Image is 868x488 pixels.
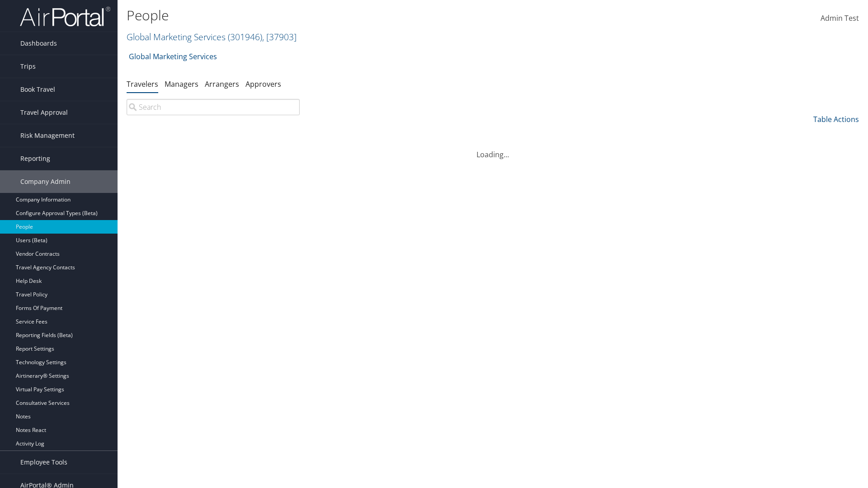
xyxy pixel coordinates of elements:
a: Admin Test [821,5,859,33]
a: Table Actions [813,114,859,124]
span: Dashboards [20,32,57,55]
h1: People [127,6,615,25]
span: Admin Test [821,13,859,23]
span: Employee Tools [20,451,67,474]
span: Risk Management [20,124,75,147]
span: ( 301946 ) [228,31,262,43]
span: Book Travel [20,78,55,101]
span: Reporting [20,147,50,170]
a: Global Marketing Services [127,31,297,43]
span: , [ 37903 ] [262,31,297,43]
span: Trips [20,55,36,78]
span: Company Admin [20,170,71,193]
a: Travelers [127,79,158,89]
span: Travel Approval [20,101,68,124]
a: Global Marketing Services [129,47,217,66]
img: airportal-logo.png [20,6,110,27]
a: Managers [165,79,198,89]
a: Arrangers [205,79,239,89]
a: Approvers [245,79,281,89]
div: Loading... [127,138,859,160]
input: Search [127,99,300,115]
